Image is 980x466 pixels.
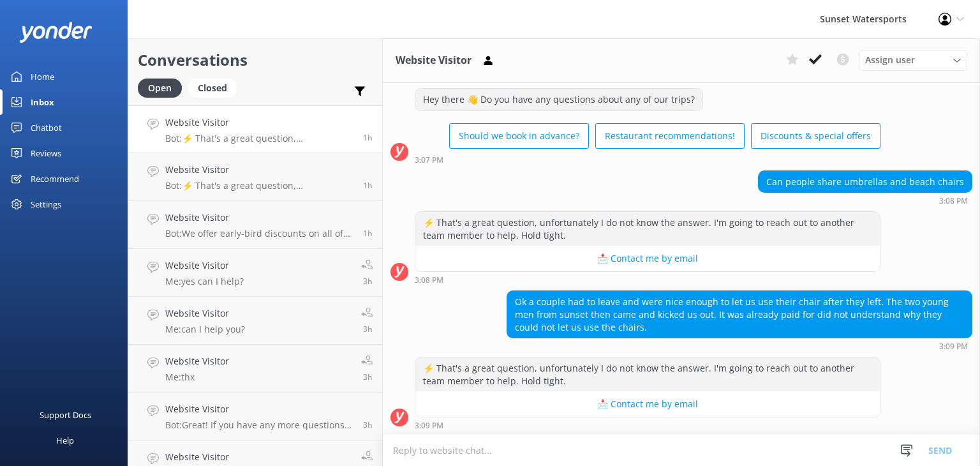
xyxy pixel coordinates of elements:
h4: Website Visitor [165,354,229,368]
span: Sep 26 2025 11:59am (UTC -05:00) America/Cancun [363,419,373,430]
p: Bot: We offer early-bird discounts on all of our morning trips! When you book directly with us, w... [165,228,353,239]
button: 📩 Contact me by email [415,391,880,417]
div: Settings [31,192,61,217]
img: yonder-white-logo.png [19,22,93,43]
p: Me: yes can I help? [165,276,244,287]
div: Home [31,64,54,89]
p: Me: can I help you? [165,324,245,335]
div: ⚡ That's a great question, unfortunately I do not know the answer. I'm going to reach out to anot... [415,357,880,391]
button: Discounts & special offers [751,123,880,149]
span: Sep 26 2025 02:09pm (UTC -05:00) America/Cancun [363,180,373,191]
div: Can people share umbrellas and beach chairs [759,171,972,193]
button: 📩 Contact me by email [415,246,880,271]
h4: Website Visitor [165,211,353,225]
strong: 3:08 PM [939,197,968,205]
a: Website VisitorBot:Great! If you have any more questions or need help with anything else, just le... [128,393,382,440]
span: Sep 26 2025 12:13pm (UTC -05:00) America/Cancun [363,372,373,382]
strong: 3:07 PM [415,156,443,164]
div: Open [138,79,182,98]
strong: 3:09 PM [939,343,968,350]
div: Sep 26 2025 02:08pm (UTC -05:00) America/Cancun [415,275,880,284]
p: Me: thx [165,372,229,383]
p: Bot: ⚡ That's a great question, unfortunately I do not know the answer. I'm going to reach out to... [165,180,353,192]
a: Website VisitorBot:⚡ That's a great question, unfortunately I do not know the answer. I'm going t... [128,105,382,153]
strong: 3:08 PM [415,276,443,284]
div: Recommend [31,166,79,192]
div: Inbox [31,89,54,115]
span: Assign user [865,53,915,67]
a: Website VisitorBot:We offer early-bird discounts on all of our morning trips! When you book direc... [128,201,382,249]
div: Sep 26 2025 02:09pm (UTC -05:00) America/Cancun [415,421,880,430]
a: Closed [188,80,243,94]
div: Support Docs [40,402,91,428]
div: ⚡ That's a great question, unfortunately I do not know the answer. I'm going to reach out to anot... [415,212,880,246]
h4: Website Visitor [165,402,353,416]
button: Restaurant recommendations! [595,123,745,149]
span: Sep 26 2025 02:09pm (UTC -05:00) America/Cancun [363,132,373,143]
strong: 3:09 PM [415,422,443,430]
div: Closed [188,79,237,98]
h4: Website Visitor [165,450,352,464]
button: Should we book in advance? [449,123,589,149]
h4: Website Visitor [165,306,245,320]
a: Website VisitorMe:yes can I help?3h [128,249,382,297]
a: Open [138,80,188,94]
span: Sep 26 2025 12:30pm (UTC -05:00) America/Cancun [363,276,373,287]
p: Bot: Great! If you have any more questions or need help with anything else, just let me know. Enj... [165,419,353,431]
p: Bot: ⚡ That's a great question, unfortunately I do not know the answer. I'm going to reach out to... [165,133,353,144]
h4: Website Visitor [165,259,244,273]
div: Help [56,428,74,453]
a: Website VisitorMe:can I help you?3h [128,297,382,345]
span: Sep 26 2025 02:08pm (UTC -05:00) America/Cancun [363,228,373,239]
div: Chatbot [31,115,62,140]
div: Sep 26 2025 02:07pm (UTC -05:00) America/Cancun [415,155,880,164]
a: Website VisitorMe:thx3h [128,345,382,393]
h3: Website Visitor [396,52,471,69]
a: Website VisitorBot:⚡ That's a great question, unfortunately I do not know the answer. I'm going t... [128,153,382,201]
div: Hey there 👋 Do you have any questions about any of our trips? [415,89,702,110]
h4: Website Visitor [165,163,353,177]
div: Sep 26 2025 02:09pm (UTC -05:00) America/Cancun [507,342,972,350]
div: Sep 26 2025 02:08pm (UTC -05:00) America/Cancun [758,196,972,205]
div: Reviews [31,140,61,166]
h4: Website Visitor [165,116,353,130]
span: Sep 26 2025 12:30pm (UTC -05:00) America/Cancun [363,324,373,334]
h2: Conversations [138,48,373,72]
div: Assign User [859,50,967,70]
div: Ok a couple had to leave and were nice enough to let us use their chair after they left. The two ... [507,291,972,338]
